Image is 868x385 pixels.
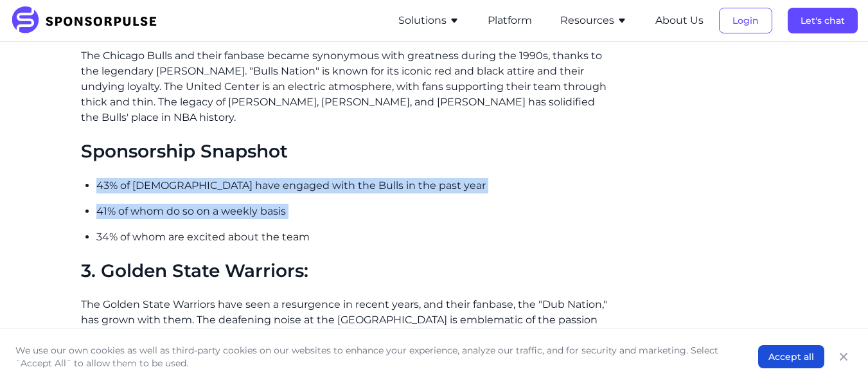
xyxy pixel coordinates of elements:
[81,260,608,282] h2: 3. Golden State Warriors:
[81,297,608,374] p: The Golden State Warriors have seen a resurgence in recent years, and their fanbase, the "Dub Nat...
[788,8,858,33] button: Let's chat
[15,344,732,370] p: We use our own cookies as well as third-party cookies on our websites to enhance your experience,...
[758,345,824,368] button: Accept all
[10,6,166,35] img: SponsorPulse
[96,204,608,219] p: 41% of whom do so on a weekly basis
[560,13,627,28] button: Resources
[81,141,608,163] h2: Sponsorship Snapshot
[488,13,532,28] button: Platform
[804,323,868,385] iframe: Chat Widget
[788,15,858,26] a: Let's chat
[655,13,704,28] button: About Us
[655,15,704,26] a: About Us
[96,229,608,245] p: 34% of whom are excited about the team
[488,15,532,26] a: Platform
[719,15,772,26] a: Login
[96,178,608,193] p: 43% of [DEMOGRAPHIC_DATA] have engaged with the Bulls in the past year
[398,13,459,28] button: Solutions
[719,8,772,33] button: Login
[81,48,608,125] p: The Chicago Bulls and their fanbase became synonymous with greatness during the 1990s, thanks to ...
